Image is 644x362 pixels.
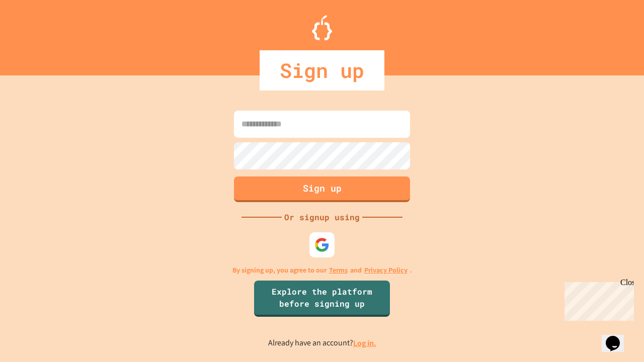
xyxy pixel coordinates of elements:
[254,281,390,317] a: Explore the platform before signing up
[4,4,69,64] div: Chat with us now!Close
[602,322,634,352] iframe: chat widget
[314,237,330,252] img: google-icon.svg
[329,265,348,276] a: Terms
[282,211,362,223] div: Or signup using
[312,15,332,40] img: Logo.svg
[560,278,634,321] iframe: chat widget
[260,50,384,90] div: Sign up
[268,337,376,349] p: Already have an account?
[353,338,376,348] a: Log in.
[364,265,408,276] a: Privacy Policy
[234,176,410,202] button: Sign up
[232,265,412,276] p: By signing up, you agree to our and .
